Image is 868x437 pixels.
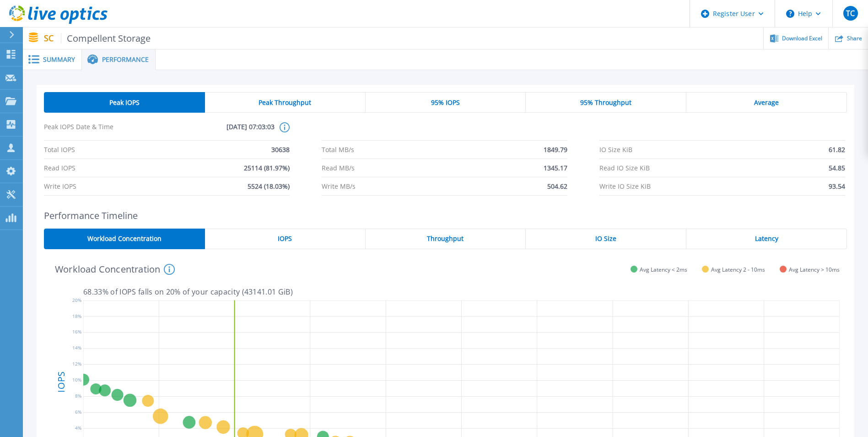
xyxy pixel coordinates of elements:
span: 5524 (18.03%) [248,177,290,195]
span: 504.62 [547,177,567,195]
span: Write IO Size KiB [599,177,651,195]
span: Read MB/s [322,159,355,177]
text: 4% [75,425,81,431]
text: 8% [75,393,81,399]
p: 68.33 % of IOPS falls on 20 % of your capacity ( 43141.01 GiB ) [83,288,840,296]
span: TC [846,10,855,17]
text: 18% [72,313,81,319]
text: 20% [72,297,81,303]
span: Latency [755,235,778,242]
h4: Workload Concentration [55,264,175,275]
span: Write MB/s [322,177,356,195]
span: Total IOPS [44,141,75,158]
span: 1345.17 [544,159,567,177]
span: Peak IOPS [109,99,140,106]
span: 30638 [271,141,290,158]
span: 54.85 [829,159,845,177]
span: Average [754,99,779,106]
span: Avg Latency > 10ms [789,266,840,273]
span: Avg Latency < 2ms [640,266,687,273]
span: Workload Concentration [87,235,162,242]
span: Download Excel [782,36,822,41]
span: Read IOPS [44,159,75,177]
span: Write IOPS [44,177,76,195]
span: Compellent Storage [61,33,151,44]
span: Read IO Size KiB [599,159,650,177]
span: Avg Latency 2 - 10ms [711,266,765,273]
p: SC [44,33,151,44]
span: IO Size KiB [599,141,632,158]
text: 6% [75,409,81,415]
text: 14% [72,345,81,351]
h4: IOPS [57,348,66,416]
span: 25114 (81.97%) [244,159,290,177]
span: IOPS [278,235,292,242]
span: Summary [43,56,75,63]
span: Total MB/s [322,141,354,158]
span: 95% IOPS [431,99,460,106]
span: [DATE] 07:03:03 [159,122,275,140]
span: Throughput [427,235,464,242]
span: Performance [102,56,149,63]
span: Peak IOPS Date & Time [44,122,159,140]
span: 95% Throughput [580,99,631,106]
span: 93.54 [829,177,845,195]
span: Share [847,36,862,41]
span: Peak Throughput [259,99,311,106]
text: 16% [72,329,81,335]
span: 1849.79 [544,141,567,158]
span: IO Size [595,235,616,242]
span: 61.82 [829,141,845,158]
h2: Performance Timeline [44,210,847,221]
